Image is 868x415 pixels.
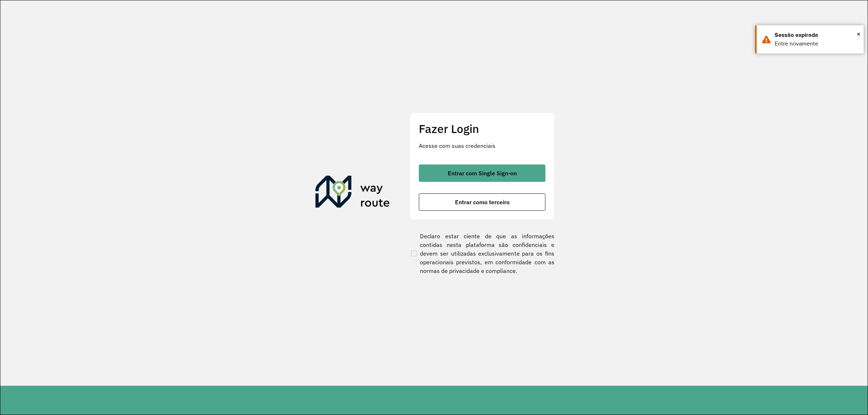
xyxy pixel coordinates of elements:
[857,29,860,39] span: ×
[775,39,858,48] div: Entre novamente
[419,122,545,136] h2: Fazer Login
[419,141,545,150] p: Acesse com suas credenciais
[410,232,554,275] label: Declaro estar ciente de que as informações contidas nesta plataforma são confidenciais e devem se...
[419,193,545,211] button: button
[419,164,545,182] button: button
[315,176,390,210] img: Roteirizador AmbevTech
[857,29,860,39] button: Close
[455,199,510,205] span: Entrar como terceiro
[775,31,858,39] div: Sessão expirada
[448,170,517,176] span: Entrar com Single Sign-on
